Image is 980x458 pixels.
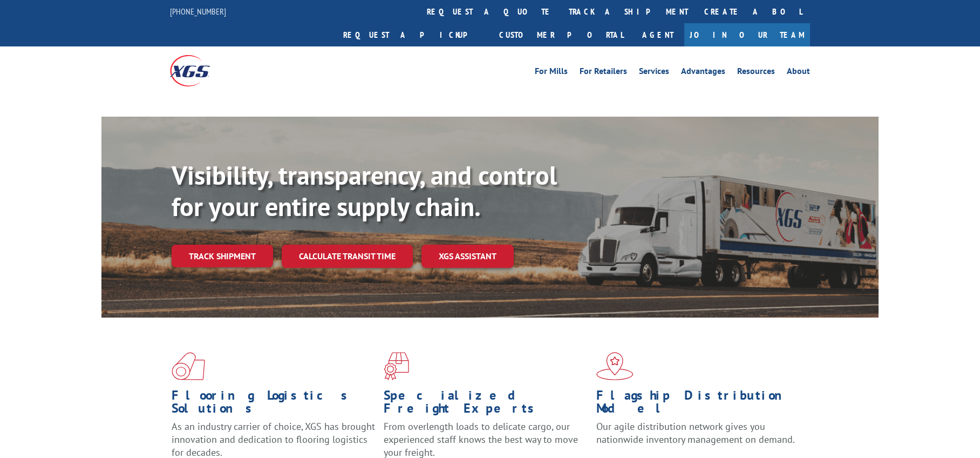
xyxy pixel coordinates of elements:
a: Customer Portal [491,23,631,46]
img: xgs-icon-focused-on-flooring-red [384,352,409,380]
a: [PHONE_NUMBER] [170,6,226,17]
a: Track shipment [172,245,273,267]
h1: Flooring Logistics Solutions [172,389,376,420]
a: Agent [631,23,684,46]
a: Request a pickup [335,23,491,46]
a: Join Our Team [684,23,810,46]
h1: Flagship Distribution Model [596,389,800,420]
span: Our agile distribution network gives you nationwide inventory management on demand. [596,420,795,446]
a: Resources [737,67,775,79]
a: For Retailers [580,67,627,79]
img: xgs-icon-total-supply-chain-intelligence-red [172,352,205,380]
a: XGS ASSISTANT [421,245,514,268]
img: xgs-icon-flagship-distribution-model-red [596,352,634,380]
a: Calculate transit time [282,245,413,268]
a: For Mills [535,67,568,79]
b: Visibility, transparency, and control for your entire supply chain. [172,158,557,223]
a: About [787,67,810,79]
a: Services [639,67,669,79]
a: Advantages [681,67,725,79]
h1: Specialized Freight Experts [384,389,588,420]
